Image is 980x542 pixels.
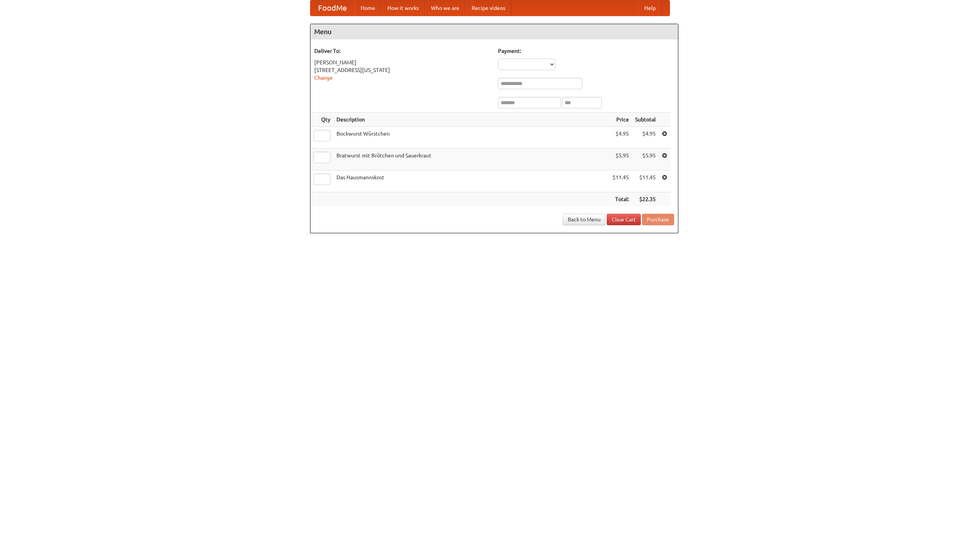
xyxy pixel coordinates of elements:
[632,192,659,206] th: $22.35
[632,149,659,170] td: $5.95
[354,0,381,16] a: Home
[642,214,674,225] button: Purchase
[314,47,490,55] h5: Deliver To:
[425,0,465,16] a: Who we are
[333,149,609,170] td: Bratwurst mit Brötchen und Sauerkraut
[632,113,659,127] th: Subtotal
[607,214,641,225] a: Clear Cart
[465,0,511,16] a: Recipe videos
[310,24,678,39] h4: Menu
[333,170,609,192] td: Das Hausmannskost
[381,0,425,16] a: How it works
[310,113,333,127] th: Qty
[609,192,632,206] th: Total:
[638,0,662,16] a: Help
[609,127,632,149] td: $4.95
[609,149,632,170] td: $5.95
[314,75,333,81] a: Change
[314,66,490,74] div: [STREET_ADDRESS][US_STATE]
[609,113,632,127] th: Price
[333,113,609,127] th: Description
[310,0,354,16] a: FoodMe
[314,59,490,66] div: [PERSON_NAME]
[563,214,606,225] a: Back to Menu
[632,127,659,149] td: $4.95
[498,47,674,55] h5: Payment:
[333,127,609,149] td: Bockwurst Würstchen
[609,170,632,192] td: $11.45
[632,170,659,192] td: $11.45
